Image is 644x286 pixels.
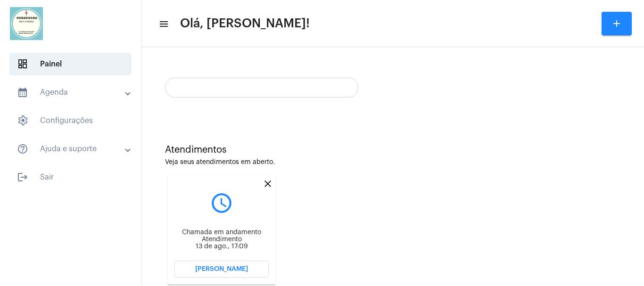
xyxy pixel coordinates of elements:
[174,243,269,250] div: 13 de ago., 17:09
[17,87,28,98] mat-icon: sidenav icon
[165,145,620,155] div: Atendimentos
[9,109,132,132] span: Configurações
[17,115,28,126] span: sidenav icon
[9,166,132,188] span: Sair
[17,87,126,98] mat-panel-title: Agenda
[174,261,269,278] button: [PERSON_NAME]
[195,266,248,272] span: [PERSON_NAME]
[180,16,310,31] span: Olá, [PERSON_NAME]!
[8,5,45,42] img: 5d8d47a4-7bd9-c6b3-230d-111f976e2b05.jpeg
[158,18,168,30] mat-icon: sidenav icon
[262,178,273,189] mat-icon: close
[174,191,269,215] mat-icon: query_builder
[9,53,132,75] span: Painel
[17,143,28,155] mat-icon: sidenav icon
[6,81,141,104] mat-expansion-panel-header: sidenav iconAgenda
[17,143,126,155] mat-panel-title: Ajuda e suporte
[174,236,269,243] div: Atendimento
[6,138,141,160] mat-expansion-panel-header: sidenav iconAjuda e suporte
[17,58,28,70] span: sidenav icon
[165,159,620,166] div: Veja seus atendimentos em aberto.
[17,172,28,183] mat-icon: sidenav icon
[174,229,269,236] div: Chamada em andamento
[611,18,622,29] mat-icon: add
